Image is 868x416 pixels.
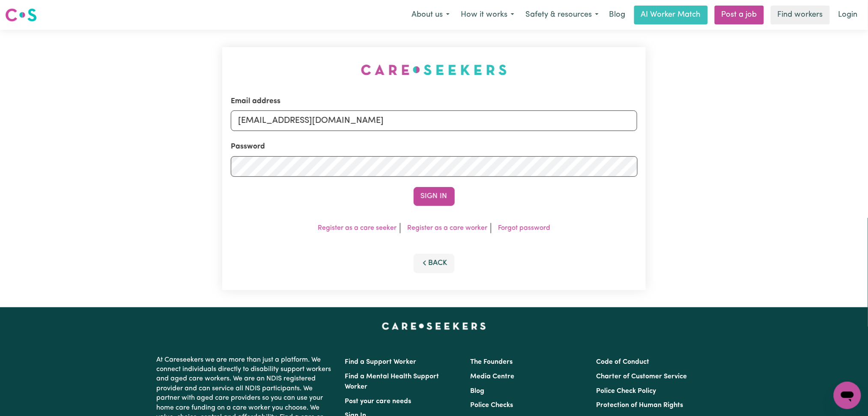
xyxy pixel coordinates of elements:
a: AI Worker Match [634,6,708,24]
img: Careseekers logo [5,7,37,23]
button: Sign In [414,187,455,206]
button: About us [406,6,455,24]
iframe: Button to launch messaging window [834,382,861,409]
a: Login [833,6,863,24]
a: Police Check Policy [596,388,656,395]
a: Protection of Human Rights [596,402,683,409]
a: Post your care needs [345,398,412,405]
a: Media Centre [471,373,515,380]
a: Post a job [715,6,764,24]
label: Password [231,141,265,152]
a: Careseekers logo [5,5,37,25]
a: Register as a care worker [407,225,487,232]
a: Find a Mental Health Support Worker [345,373,439,390]
button: Back [414,254,455,273]
button: How it works [455,6,520,24]
a: Find workers [771,6,830,24]
a: Register as a care seeker [318,225,397,232]
a: The Founders [471,359,513,365]
a: Forgot password [498,225,550,232]
a: Charter of Customer Service [596,373,687,380]
a: Blog [471,388,485,395]
a: Blog [604,6,631,24]
a: Police Checks [471,402,513,409]
a: Find a Support Worker [345,359,417,365]
input: Email address [231,110,638,131]
button: Safety & resources [520,6,604,24]
label: Email address [231,96,280,107]
a: Careseekers home page [382,323,486,330]
a: Code of Conduct [596,359,649,365]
